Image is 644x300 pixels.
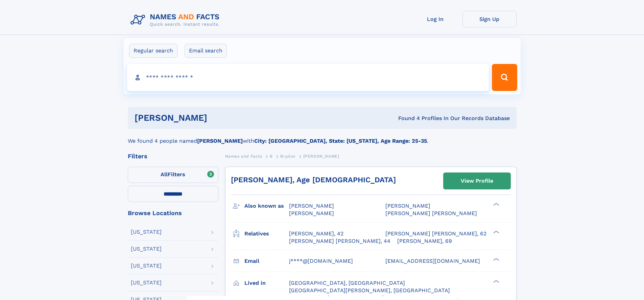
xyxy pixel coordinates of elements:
a: View Profile [444,173,510,189]
h1: [PERSON_NAME] [135,114,303,122]
a: Sign Up [462,11,517,27]
h3: Lived in [244,277,289,289]
a: B [270,152,273,160]
div: ❯ [492,279,500,283]
div: [US_STATE] [131,246,162,252]
b: City: [GEOGRAPHIC_DATA], State: [US_STATE], Age Range: 25-35 [254,138,427,144]
span: [GEOGRAPHIC_DATA], [GEOGRAPHIC_DATA] [289,280,405,286]
span: [PERSON_NAME] [289,210,334,216]
span: [EMAIL_ADDRESS][DOMAIN_NAME] [385,258,480,264]
h3: Email [244,255,289,267]
span: [PERSON_NAME] [PERSON_NAME] [385,210,477,216]
button: Search Button [492,64,517,91]
span: B [270,154,273,159]
a: Names and Facts [225,152,262,160]
label: Email search [185,44,227,58]
span: [PERSON_NAME] [289,203,334,209]
div: ❯ [492,230,500,234]
a: Log In [408,11,462,27]
span: All [161,171,168,178]
div: ❯ [492,202,500,207]
div: We found 4 people named with . [128,129,517,145]
div: ❯ [492,257,500,261]
span: [GEOGRAPHIC_DATA][PERSON_NAME], [GEOGRAPHIC_DATA] [289,287,450,294]
a: Brydon [280,152,295,160]
label: Regular search [129,44,177,58]
div: Filters [128,153,218,159]
a: [PERSON_NAME], 42 [289,230,343,237]
span: [PERSON_NAME] [303,154,339,159]
div: [US_STATE] [131,263,162,269]
a: [PERSON_NAME], Age [DEMOGRAPHIC_DATA] [231,176,396,184]
div: [US_STATE] [131,229,162,235]
div: View Profile [461,173,493,189]
a: [PERSON_NAME], 69 [397,237,452,245]
label: Filters [128,167,218,183]
a: [PERSON_NAME] [PERSON_NAME], 44 [289,237,390,245]
input: search input [127,64,489,91]
h3: Also known as [244,200,289,212]
div: Browse Locations [128,210,218,216]
h3: Relatives [244,228,289,239]
span: [PERSON_NAME] [385,203,430,209]
a: [PERSON_NAME] [PERSON_NAME], 62 [385,230,486,237]
b: [PERSON_NAME] [197,138,243,144]
span: Brydon [280,154,295,159]
div: [US_STATE] [131,280,162,285]
img: Logo Names and Facts [128,11,225,29]
div: Found 4 Profiles In Our Records Database [303,115,510,122]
